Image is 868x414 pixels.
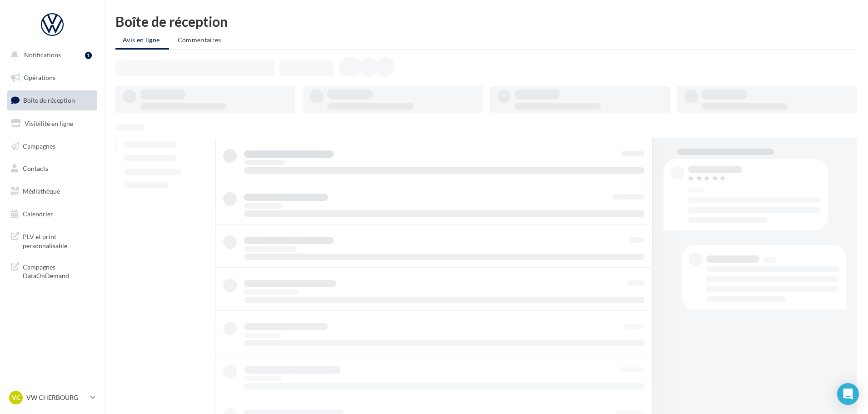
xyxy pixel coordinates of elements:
[178,36,221,44] span: Commentaires
[5,68,99,87] a: Opérations
[5,137,99,156] a: Campagnes
[24,51,61,59] span: Notifications
[5,257,99,284] a: Campagnes DataOnDemand
[23,230,94,250] span: PLV et print personnalisable
[5,205,99,224] a: Calendrier
[5,227,99,254] a: PLV et print personnalisable
[23,96,75,104] span: Boîte de réception
[23,165,48,172] span: Contacts
[24,74,55,81] span: Opérations
[23,210,53,218] span: Calendrier
[5,90,99,110] a: Boîte de réception
[85,52,92,59] div: 1
[5,182,99,201] a: Médiathèque
[23,187,60,195] span: Médiathèque
[25,120,73,127] span: Visibilité en ligne
[5,159,99,178] a: Contacts
[26,393,87,402] p: VW CHERBOURG
[23,142,55,150] span: Campagnes
[23,261,94,280] span: Campagnes DataOnDemand
[5,114,99,133] a: Visibilité en ligne
[115,15,857,28] div: Boîte de réception
[7,389,97,406] a: VC VW CHERBOURG
[12,393,20,402] span: VC
[5,45,95,65] button: Notifications 1
[837,383,859,405] div: Open Intercom Messenger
